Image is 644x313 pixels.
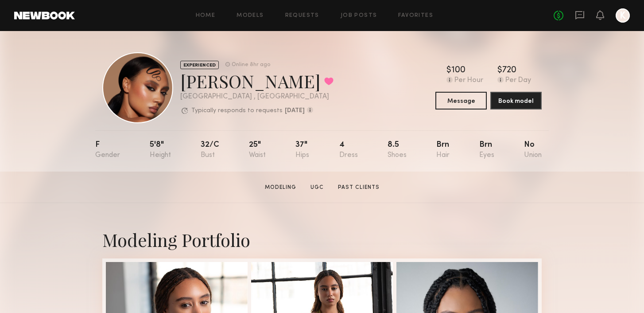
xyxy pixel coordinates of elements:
[451,66,466,75] div: 100
[232,62,270,68] div: Online 8hr ago
[398,13,433,19] a: Favorites
[502,66,516,75] div: 720
[180,93,334,101] div: [GEOGRAPHIC_DATA] , [GEOGRAPHIC_DATA]
[191,108,283,114] p: Typically responds to requests
[295,141,309,159] div: 37"
[237,13,264,19] a: Models
[388,141,407,159] div: 8.5
[446,66,451,75] div: $
[285,13,319,19] a: Requests
[436,141,450,159] div: Brn
[307,184,327,192] a: UGC
[524,141,542,159] div: No
[616,8,630,23] a: K
[285,108,305,114] b: [DATE]
[505,77,531,85] div: Per Day
[454,77,483,85] div: Per Hour
[150,141,171,159] div: 5'8"
[180,61,219,69] div: EXPERIENCED
[497,66,502,75] div: $
[201,141,219,159] div: 32/c
[249,141,266,159] div: 25"
[180,69,334,93] div: [PERSON_NAME]
[341,13,377,19] a: Job Posts
[435,92,487,110] button: Message
[334,184,383,192] a: Past Clients
[261,184,300,192] a: Modeling
[479,141,494,159] div: Brn
[339,141,358,159] div: 4
[196,13,216,19] a: Home
[490,92,542,110] button: Book model
[95,141,120,159] div: F
[102,228,542,251] div: Modeling Portfolio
